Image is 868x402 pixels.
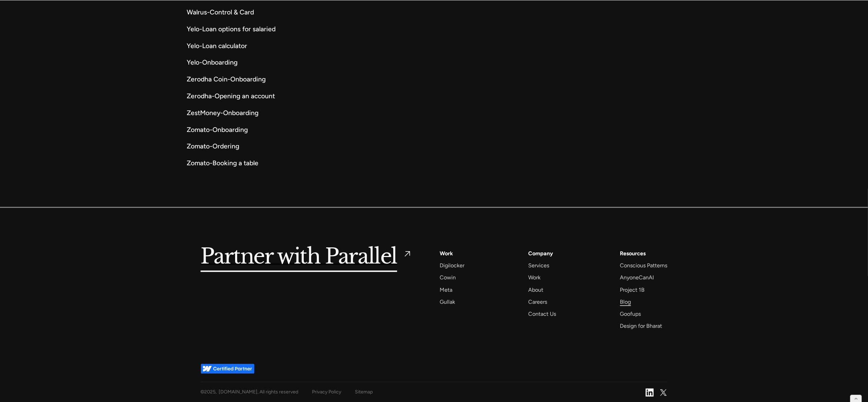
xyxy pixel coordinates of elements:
a: Careers [528,297,547,306]
a: AnyoneCanAI [620,273,654,282]
a: Goofups [620,309,641,319]
a: Meta [440,285,452,294]
span: 2025 [205,389,216,395]
a: Yelo-Loan options for salaried [187,24,681,34]
a: Privacy Policy [312,388,342,396]
a: Sitemap [355,388,373,396]
a: Zerodha-Opening an account [187,91,681,101]
a: Digilocker [440,261,464,270]
h5: Partner with Parallel [201,249,397,265]
a: Contact Us [528,309,556,319]
a: Yelo-Onboarding [187,58,681,68]
a: Work [528,273,541,282]
a: Conscious Patterns [620,261,667,270]
a: Company [528,249,553,258]
div: © , [DOMAIN_NAME], All rights reserved [201,388,299,396]
div: Resources [620,249,646,258]
a: About [528,285,543,294]
a: Project 1B [620,285,645,294]
a: Zomato-Onboarding [187,125,681,135]
a: Yelo-Loan calculator [187,41,681,51]
a: Blog [620,297,631,306]
a: Walrus-Control & Card [187,8,681,18]
a: Design for Bharat [620,321,662,331]
a: Zomato-Booking a table [187,158,681,168]
a: Work [440,249,453,258]
a: Cowin [440,273,456,282]
a: ZestMoney-Onboarding [187,108,681,118]
a: Zomato-Ordering [187,142,681,152]
a: Services [528,261,549,270]
a: Partner with Parallel [201,249,413,265]
a: Zerodha Coin-Onboarding [187,75,681,85]
a: Gullak [440,297,455,306]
